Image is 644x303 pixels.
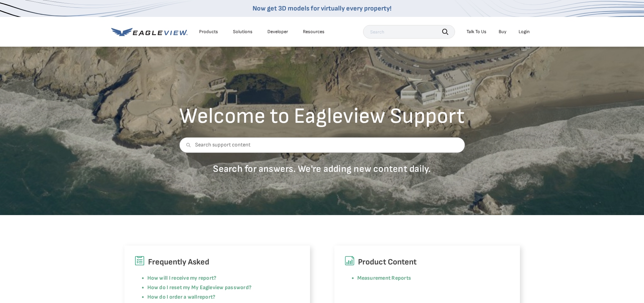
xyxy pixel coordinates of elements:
a: Developer [267,29,288,35]
a: Measurement Reports [357,275,411,281]
div: Solutions [233,29,253,35]
a: How will I receive my report? [147,275,217,281]
a: Now get 3D models for virtually every property! [253,4,391,13]
input: Search [363,25,455,39]
input: Search support content [179,137,465,153]
p: Search for answers. We're adding new content daily. [179,163,465,175]
div: Products [199,29,218,35]
a: How do I order a wall [147,294,197,300]
div: Resources [303,29,325,35]
a: How do I reset my My Eagleview password? [147,284,252,291]
a: report [197,294,213,300]
div: Login [519,29,530,35]
h6: Frequently Asked [135,256,300,269]
a: Buy [499,29,506,35]
a: ? [213,294,215,300]
div: Talk To Us [467,29,486,35]
h6: Product Content [344,256,510,269]
h2: Welcome to Eagleview Support [179,106,465,127]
